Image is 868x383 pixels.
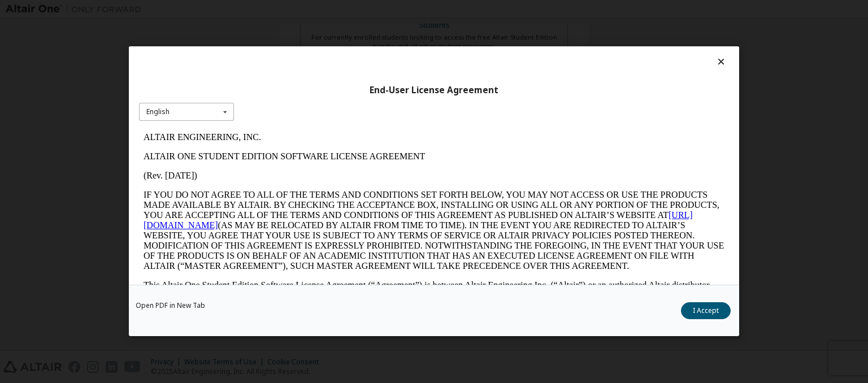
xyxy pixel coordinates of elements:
[5,5,585,15] p: ALTAIR ENGINEERING, INC.
[5,43,585,53] p: (Rev. [DATE])
[146,108,170,115] div: English
[5,62,585,143] p: IF YOU DO NOT AGREE TO ALL OF THE TERMS AND CONDITIONS SET FORTH BELOW, YOU MAY NOT ACCESS OR USE...
[5,24,585,34] p: ALTAIR ONE STUDENT EDITION SOFTWARE LICENSE AGREEMENT
[5,153,585,193] p: This Altair One Student Edition Software License Agreement (“Agreement”) is between Altair Engine...
[139,85,729,96] div: End-User License Agreement
[136,303,205,310] a: Open PDF in New Tab
[681,303,731,320] button: I Accept
[5,82,554,102] a: [URL][DOMAIN_NAME]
